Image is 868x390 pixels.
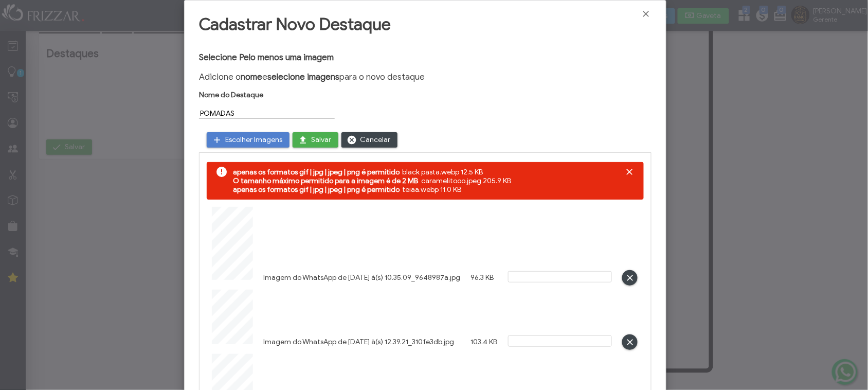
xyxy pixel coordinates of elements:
[225,132,282,148] span: Escolher Imagens
[199,14,391,34] span: Cadastrar Novo Destaque
[465,205,503,288] div: 96.3 KB
[311,132,331,148] span: Salvar
[341,132,397,148] button: Cancelar
[199,72,651,82] h3: Adicione o e para o novo destaque
[629,334,630,350] span: ui-button
[641,9,652,19] a: Fechar
[402,168,483,176] span: black pasta.webp 12.5 KB
[241,72,262,82] strong: nome
[233,176,419,185] span: O tamanho máximo permitido para a imagem é de 2 MB
[622,334,638,350] button: ui-button
[402,185,462,194] span: teiaa.webp 11.0 KB
[421,176,512,185] span: caramelitooo.jpeg 205.9 KB
[199,108,335,119] input: EX: Cortes
[465,288,503,352] div: 103.4 KB
[629,270,630,286] span: ui-button
[258,271,465,284] div: Imagem do WhatsApp de [DATE] à(s) 10.35.09_9648987a.jpg
[199,52,651,63] h3: Selecione Pelo menos uma imagem
[293,132,338,148] button: Salvar
[199,91,263,99] label: Nome do Destaque
[360,132,390,148] span: Cancelar
[267,72,339,82] strong: selecione imagens
[258,335,459,348] div: Imagem do WhatsApp de [DATE] à(s) 12.39.21_310fe3db.jpg
[233,168,400,176] span: apenas os formatos gif | jpg | jpeg | png é permitido
[622,270,638,286] button: ui-button
[233,185,400,194] span: apenas os formatos gif | jpg | jpeg | png é permitido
